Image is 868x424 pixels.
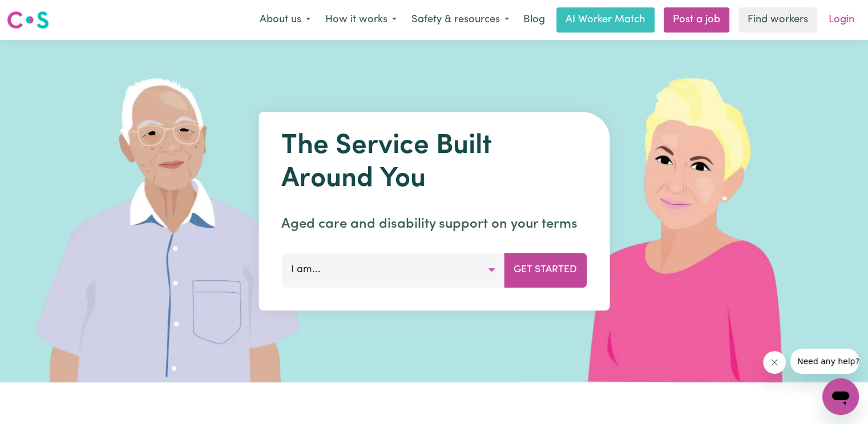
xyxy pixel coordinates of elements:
[664,7,729,33] a: Post a job
[556,7,655,33] a: AI Worker Match
[504,253,587,287] button: Get Started
[7,10,49,30] img: Careseekers logo
[7,8,69,17] span: Need any help?
[318,8,404,32] button: How it works
[281,130,587,196] h1: The Service Built Around You
[738,7,817,33] a: Find workers
[822,378,859,415] iframe: Button to launch messaging window
[404,8,516,32] button: Safety & resources
[281,253,504,287] button: I am...
[516,7,552,33] a: Blog
[763,351,786,374] iframe: Close message
[822,7,861,33] a: Login
[281,214,587,235] p: Aged care and disability support on your terms
[252,8,318,32] button: About us
[790,349,859,374] iframe: Message from company
[7,7,49,33] a: Careseekers logo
